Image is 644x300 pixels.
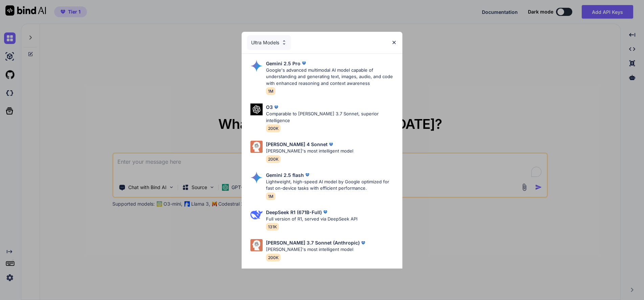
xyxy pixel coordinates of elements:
img: premium [301,60,307,67]
img: Pick Models [250,209,263,221]
p: O3 [266,103,273,111]
img: premium [328,141,334,148]
p: [PERSON_NAME] 4 Sonnet [266,141,328,148]
img: premium [304,171,311,178]
span: 200K [266,155,281,163]
p: DeepSeek R1 (671B-Full) [266,209,322,216]
span: 200K [266,124,281,132]
span: 1M [266,192,275,200]
p: [PERSON_NAME] 3.7 Sonnet (Anthropic) [266,239,360,246]
img: Pick Models [281,40,287,45]
img: Pick Models [250,141,263,153]
p: Gemini 2.5 Pro [266,60,301,67]
p: Lightweight, high-speed AI model by Google optimized for fast on-device tasks with efficient perf... [266,179,397,192]
span: 200K [266,254,281,261]
img: Pick Models [250,60,263,72]
img: premium [322,209,329,215]
p: Full version of R1, served via DeepSeek API [266,216,357,223]
img: close [391,40,397,45]
p: [PERSON_NAME]'s most intelligent model [266,246,367,253]
p: Google's advanced multimodal AI model capable of understanding and generating text, images, audio... [266,67,397,87]
p: [PERSON_NAME]'s most intelligent model [266,148,353,155]
img: Pick Models [250,103,263,115]
img: premium [360,239,367,246]
p: Gemini 2.5 flash [266,171,304,179]
div: Ultra Models [247,35,291,50]
span: 1M [266,87,275,95]
p: Comparable to [PERSON_NAME] 3.7 Sonnet, superior intelligence [266,111,397,124]
img: Pick Models [250,171,263,184]
img: Pick Models [250,239,263,251]
img: premium [273,104,280,111]
span: 131K [266,223,279,231]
